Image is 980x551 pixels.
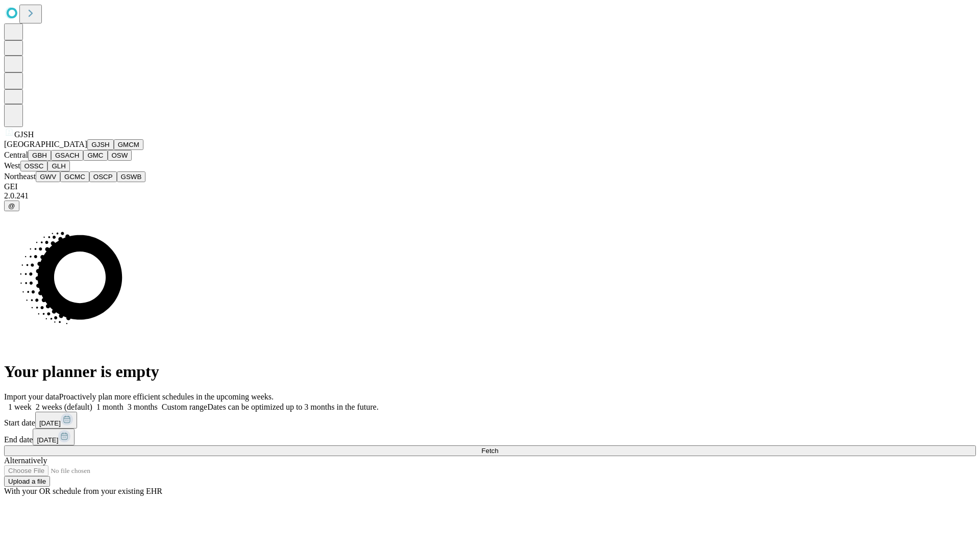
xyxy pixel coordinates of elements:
[4,201,19,211] button: @
[4,476,50,487] button: Upload a file
[39,419,61,427] span: [DATE]
[8,403,32,411] span: 1 week
[28,150,51,161] button: GBH
[4,172,36,181] span: Northeast
[117,171,146,182] button: GSWB
[162,403,207,411] span: Custom range
[4,392,59,401] span: Import your data
[4,161,20,170] span: West
[4,191,976,201] div: 2.0.241
[14,130,34,139] span: GJSH
[36,403,92,411] span: 2 weeks (default)
[108,150,132,161] button: OSW
[4,456,47,465] span: Alternatively
[4,182,976,191] div: GEI
[35,412,77,429] button: [DATE]
[60,171,89,182] button: GCMC
[87,139,114,150] button: GJSH
[37,436,58,444] span: [DATE]
[4,487,162,495] span: With your OR schedule from your existing EHR
[481,447,498,455] span: Fetch
[89,171,117,182] button: OSCP
[36,171,60,182] button: GWV
[47,161,69,171] button: GLH
[114,139,143,150] button: GMCM
[128,403,158,411] span: 3 months
[4,429,976,445] div: End date
[4,362,976,381] h1: Your planner is empty
[59,392,274,401] span: Proactively plan more efficient schedules in the upcoming weeks.
[4,140,87,148] span: [GEOGRAPHIC_DATA]
[8,202,15,210] span: @
[51,150,83,161] button: GSACH
[83,150,107,161] button: GMC
[4,412,976,429] div: Start date
[96,403,124,411] span: 1 month
[207,403,378,411] span: Dates can be optimized up to 3 months in the future.
[20,161,48,171] button: OSSC
[4,151,28,159] span: Central
[4,445,976,456] button: Fetch
[33,429,75,445] button: [DATE]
